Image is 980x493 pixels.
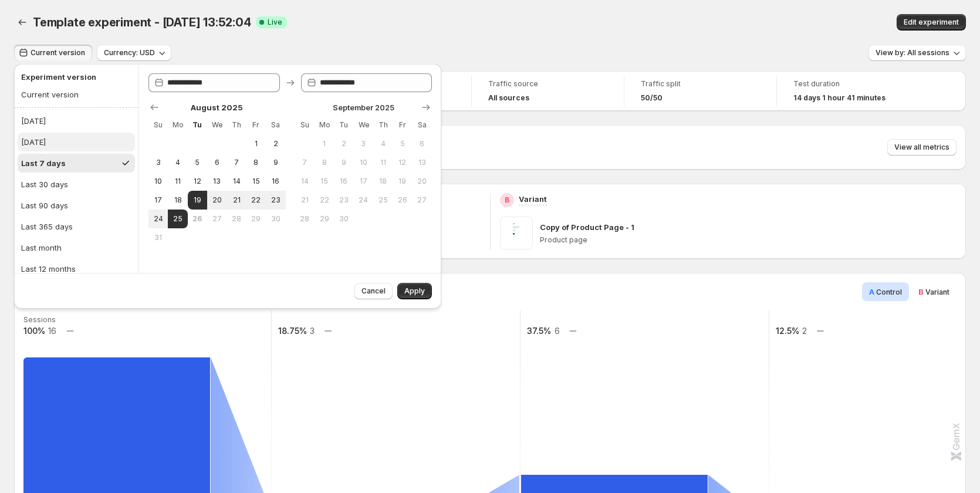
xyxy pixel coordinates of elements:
[21,157,66,169] div: Last 7 days
[319,158,329,167] span: 8
[271,177,281,186] span: 16
[266,116,285,134] th: Saturday
[153,120,163,130] span: Su
[271,158,281,167] span: 9
[246,153,266,172] button: Friday August 8 2025
[373,172,393,191] button: Thursday September 18 2025
[641,79,760,89] span: Traffic split
[894,143,949,152] span: View all metrics
[334,134,353,153] button: Tuesday September 2 2025
[505,195,509,205] h2: B
[231,214,241,224] span: 28
[361,286,386,296] span: Cancel
[397,195,407,205] span: 26
[354,172,373,191] button: Wednesday September 17 2025
[869,45,966,61] button: View by: All sessions
[413,153,432,172] button: Saturday September 13 2025
[393,191,412,210] button: Friday September 26 2025
[251,195,261,205] span: 22
[173,158,183,167] span: 4
[354,134,373,153] button: Wednesday September 3 2025
[300,120,310,130] span: Su
[315,172,334,191] button: Monday September 15 2025
[148,210,168,228] button: Sunday August 24 2025
[488,78,607,104] a: Traffic sourceAll sources
[188,191,207,210] button: Start of range Tuesday August 19 2025
[393,134,412,153] button: Friday September 5 2025
[207,153,227,172] button: Wednesday August 6 2025
[48,326,56,336] text: 16
[212,214,222,224] span: 27
[300,195,310,205] span: 21
[246,191,266,210] button: Friday August 22 2025
[334,153,353,172] button: Tuesday September 9 2025
[207,210,227,228] button: Wednesday August 27 2025
[300,214,310,224] span: 28
[266,210,285,228] button: Saturday August 30 2025
[18,259,135,278] button: Last 12 months
[207,191,227,210] button: Wednesday August 20 2025
[354,116,373,134] th: Wednesday
[413,134,432,153] button: Saturday September 6 2025
[266,191,285,210] button: Saturday August 23 2025
[21,263,76,275] div: Last 12 months
[295,153,315,172] button: Sunday September 7 2025
[278,326,307,336] text: 18.75%
[21,136,46,148] div: [DATE]
[212,120,222,130] span: We
[188,116,207,134] th: Tuesday
[251,158,261,167] span: 8
[373,116,393,134] th: Thursday
[18,217,135,236] button: Last 365 days
[168,191,187,210] button: Monday August 18 2025
[104,48,155,58] span: Currency: USD
[231,158,241,167] span: 7
[488,79,607,89] span: Traffic source
[339,177,349,186] span: 16
[153,177,163,186] span: 10
[168,153,187,172] button: Monday August 4 2025
[153,195,163,205] span: 17
[207,116,227,134] th: Wednesday
[417,158,427,167] span: 13
[418,99,434,116] button: Show next month, October 2025
[876,288,902,296] span: Control
[334,210,353,228] button: Tuesday September 30 2025
[555,326,560,336] text: 6
[153,214,163,224] span: 24
[21,221,73,232] div: Last 365 days
[295,191,315,210] button: Sunday September 21 2025
[231,120,241,130] span: Th
[319,120,329,130] span: Mo
[251,214,261,224] span: 29
[354,153,373,172] button: Wednesday September 10 2025
[21,178,68,190] div: Last 30 days
[173,120,183,130] span: Mo
[18,133,135,151] button: [DATE]
[339,120,349,130] span: Tu
[188,153,207,172] button: Tuesday August 5 2025
[319,214,329,224] span: 29
[393,116,412,134] th: Friday
[168,116,187,134] th: Monday
[266,172,285,191] button: Saturday August 16 2025
[271,195,281,205] span: 23
[227,172,246,191] button: Thursday August 14 2025
[315,134,334,153] button: Monday September 1 2025
[14,45,92,61] button: Current version
[918,287,924,296] span: B
[21,89,79,100] div: Current version
[192,195,202,205] span: 19
[21,242,62,254] div: Last month
[359,177,369,186] span: 17
[315,153,334,172] button: Monday September 8 2025
[319,195,329,205] span: 22
[227,116,246,134] th: Thursday
[207,172,227,191] button: Wednesday August 13 2025
[417,120,427,130] span: Sa
[97,45,171,61] button: Currency: USD
[393,153,412,172] button: Friday September 12 2025
[21,115,46,127] div: [DATE]
[300,177,310,186] span: 14
[31,48,85,58] span: Current version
